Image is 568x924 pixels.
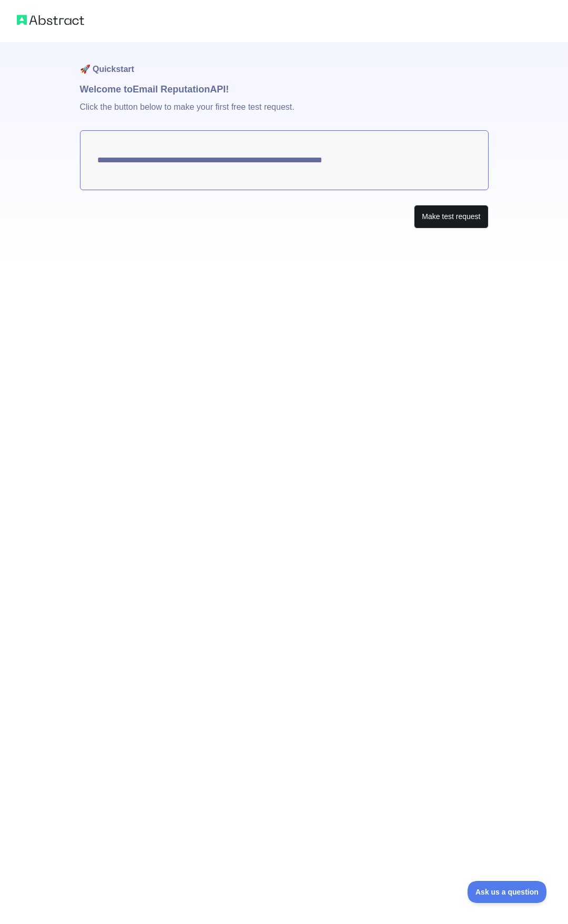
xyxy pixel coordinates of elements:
p: Click the button below to make your first free test request. [80,97,489,130]
iframe: Toggle Customer Support [468,881,547,903]
h1: Welcome to Email Reputation API! [80,82,489,97]
button: Make test request [414,205,488,229]
h1: 🚀 Quickstart [80,42,489,82]
img: Abstract logo [17,13,84,27]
